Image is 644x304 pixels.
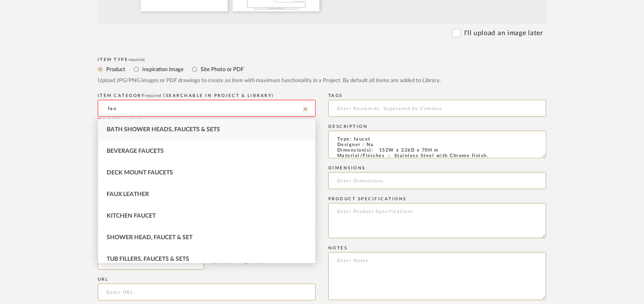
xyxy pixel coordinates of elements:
[328,246,546,251] div: Notes
[145,94,162,98] span: required
[107,213,156,219] span: Kitchen Faucet
[107,191,149,197] span: Faux Leather
[464,28,543,38] label: I'll upload an image later
[328,93,546,98] div: Tags
[107,235,193,240] span: Shower Head, Faucet & Set
[129,58,145,62] span: required
[98,284,316,301] input: Enter URL
[98,57,546,62] div: Item Type
[328,100,546,117] input: Enter Keywords, Separated by Commas
[328,124,546,129] div: Description
[98,77,546,85] div: Upload JPG/PNG images or PDF drawings to create an item with maximum functionality in a Project. ...
[328,172,546,189] input: Enter Dimensions
[98,100,316,117] input: Type a category to search and select
[98,93,316,98] div: ITEM CATEGORY
[141,65,184,74] label: Inspiration Image
[107,170,173,176] span: Deck Mount Faucets
[98,64,546,75] mat-radio-group: Select item type
[105,65,125,74] label: Product
[328,196,546,202] div: Product Specifications
[98,277,316,282] div: URL
[107,148,164,154] span: Beverage Faucets
[164,94,275,98] span: (Searchable in Project & Library)
[107,256,189,262] span: Tub Fillers, Faucets & Sets
[200,65,244,74] label: Site Photo or PDF
[107,127,220,133] span: Bath Shower Heads, Faucets & Sets
[328,166,546,171] div: Dimensions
